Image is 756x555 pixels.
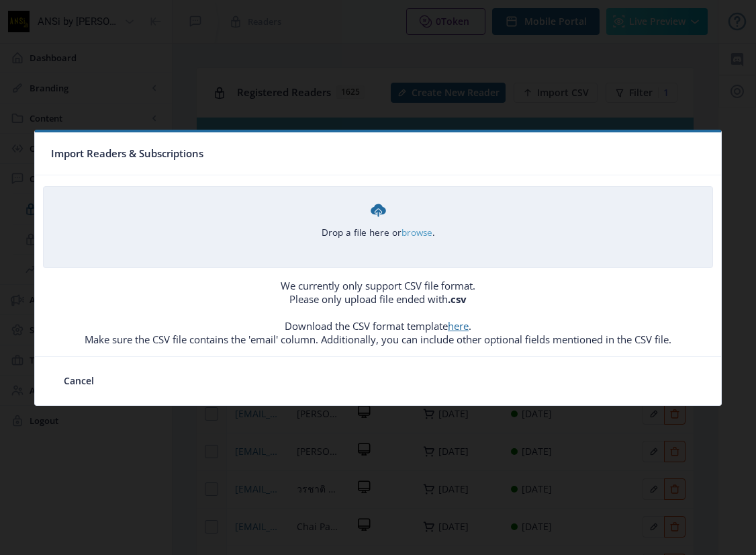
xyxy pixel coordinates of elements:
[448,292,467,306] b: .csv
[35,279,721,346] p: We currently only support CSV file format. Please only upload file ended with Download the CSV fo...
[448,319,469,333] a: here
[35,132,721,175] nb-card-header: Import Readers & Subscriptions
[51,368,107,394] button: Cancel
[322,201,435,239] div: Drop a file here or .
